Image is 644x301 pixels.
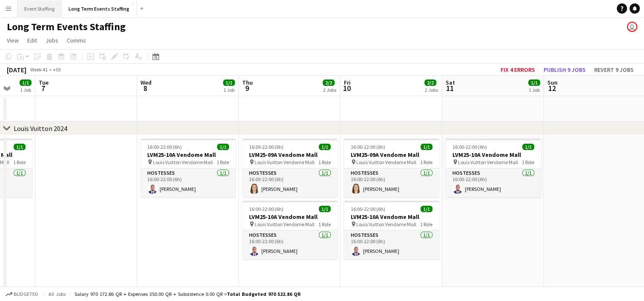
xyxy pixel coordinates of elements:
a: View [3,35,22,46]
span: 2/2 [424,80,436,86]
span: 2/2 [323,80,335,86]
app-card-role: Hostesses1/116:00-22:00 (6h)[PERSON_NAME] [446,168,541,197]
span: Louis Vuitton Vendome Mall [255,221,315,227]
span: 1 Role [217,159,229,165]
span: 1/1 [319,144,331,150]
span: 16:00-22:00 (6h) [249,144,283,150]
span: View [7,37,19,44]
span: Louis Vuitton Vendome Mall [458,159,518,165]
span: 11 [444,83,455,93]
app-card-role: Hostesses1/116:00-22:00 (6h)[PERSON_NAME] [344,168,439,197]
span: 1/1 [319,206,331,212]
button: Budgeted [4,290,40,299]
span: 1 Role [420,221,432,227]
span: Louis Vuitton Vendome Mall [153,159,213,165]
a: Jobs [42,35,62,46]
app-card-role: Hostesses1/116:00-22:00 (6h)[PERSON_NAME] [242,168,338,197]
h3: LVM25-10A Vendome Mall [446,151,541,159]
div: +03 [53,66,61,73]
span: 1 Role [318,159,331,165]
div: 2 Jobs [425,87,438,93]
h3: LVM25-10A Vendome Mall [242,213,338,221]
span: Sun [547,79,558,86]
span: Jobs [46,37,58,44]
app-card-role: Hostesses1/116:00-22:00 (6h)[PERSON_NAME] [344,230,439,259]
span: 16:00-22:00 (6h) [249,206,283,212]
div: Louis Vuitton 2024 [14,124,67,133]
span: Louis Vuitton Vendome Mall [255,159,315,165]
span: 1 Role [522,159,534,165]
span: 8 [139,83,152,93]
app-job-card: 16:00-22:00 (6h)1/1LVM25-09A Vendome Mall Louis Vuitton Vendome Mall1 RoleHostesses1/116:00-22:00... [242,139,338,197]
app-job-card: 16:00-22:00 (6h)1/1LVM25-10A Vendome Mall Louis Vuitton Vendome Mall1 RoleHostesses1/116:00-22:00... [242,201,338,259]
span: 1 Role [318,221,331,227]
h1: Long Term Events Staffing [7,20,126,33]
span: Louis Vuitton Vendome Mall [356,159,416,165]
div: Salary 970 172.86 QR + Expenses 350.00 QR + Subsistence 0.00 QR = [74,291,301,297]
span: 7 [37,83,49,93]
h3: LVM25-10A Vendome Mall [344,213,439,221]
span: Wed [140,79,152,86]
span: 1/1 [20,80,31,86]
a: Comms [63,35,89,46]
button: Event Staffing [17,0,62,17]
span: Tue [39,79,49,86]
span: 16:00-22:00 (6h) [351,206,385,212]
span: 16:00-22:00 (6h) [452,144,487,150]
div: 1 Job [223,87,235,93]
span: 12 [546,83,558,93]
app-job-card: 16:00-22:00 (6h)1/1LVM25-10A Vendome Mall Louis Vuitton Vendome Mall1 RoleHostesses1/116:00-22:00... [140,139,236,197]
span: 1/1 [522,144,534,150]
button: Publish 9 jobs [540,64,589,75]
button: Revert 9 jobs [591,64,637,75]
app-card-role: Hostesses1/116:00-22:00 (6h)[PERSON_NAME] [140,168,236,197]
span: Louis Vuitton Vendome Mall [356,221,416,227]
span: Sat [446,79,455,86]
button: Fix 4 errors [497,64,538,75]
app-job-card: 16:00-22:00 (6h)1/1LVM25-10A Vendome Mall Louis Vuitton Vendome Mall1 RoleHostesses1/116:00-22:00... [344,201,439,259]
span: 1/1 [14,144,26,150]
a: Edit [24,35,40,46]
span: Week 41 [28,66,49,73]
span: 16:00-22:00 (6h) [351,144,385,150]
span: 16:00-22:00 (6h) [147,144,182,150]
span: Total Budgeted 970 522.86 QR [227,291,301,297]
span: 1/1 [528,80,540,86]
div: 1 Job [20,87,31,93]
div: [DATE] [7,65,26,74]
span: Edit [27,37,37,44]
h3: LVM25-09A Vendome Mall [344,151,439,159]
div: 2 Jobs [323,87,336,93]
app-job-card: 16:00-22:00 (6h)1/1LVM25-09A Vendome Mall Louis Vuitton Vendome Mall1 RoleHostesses1/116:00-22:00... [344,139,439,197]
span: 9 [241,83,253,93]
app-user-avatar: Events Staffing Team [627,22,637,32]
span: 1 Role [420,159,432,165]
span: 1/1 [217,144,229,150]
app-job-card: 16:00-22:00 (6h)1/1LVM25-10A Vendome Mall Louis Vuitton Vendome Mall1 RoleHostesses1/116:00-22:00... [446,139,541,197]
app-card-role: Hostesses1/116:00-22:00 (6h)[PERSON_NAME] [242,230,338,259]
span: All jobs [47,291,67,297]
span: 1 Role [13,159,26,165]
span: Budgeted [14,291,38,297]
h3: LVM25-10A Vendome Mall [140,151,236,159]
span: 1/1 [223,80,235,86]
span: Thu [242,79,253,86]
span: Comms [67,37,86,44]
button: Long Term Events Staffing [62,0,137,17]
h3: LVM25-09A Vendome Mall [242,151,338,159]
span: 10 [343,83,351,93]
span: Fri [344,79,351,86]
div: 1 Job [529,87,540,93]
span: 1/1 [421,144,432,150]
span: 1/1 [421,206,432,212]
